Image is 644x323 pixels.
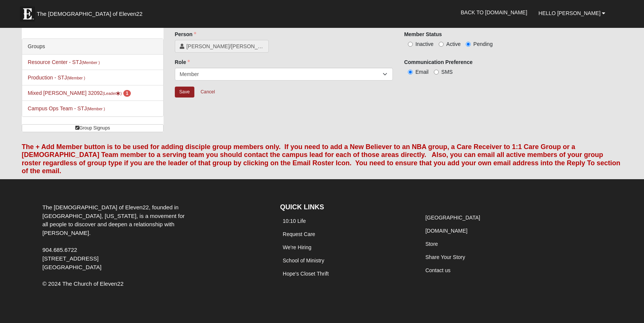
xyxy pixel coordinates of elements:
[175,87,194,98] input: Alt+s
[455,3,533,22] a: Back to [DOMAIN_NAME]
[283,218,306,224] a: 10:10 Life
[425,215,480,221] a: [GEOGRAPHIC_DATA]
[533,4,611,23] a: Hello [PERSON_NAME]
[439,42,444,47] input: Active
[186,43,264,50] span: [PERSON_NAME]/[PERSON_NAME]
[415,69,429,75] span: Email
[538,10,600,16] span: Hello [PERSON_NAME]
[415,41,433,47] span: Inactive
[434,70,439,75] input: SMS
[175,58,190,66] label: Role
[22,124,164,132] a: Group Signups
[441,69,453,75] span: SMS
[283,271,329,277] a: Hope's Closet Thrift
[446,41,461,47] span: Active
[175,30,196,38] label: Person
[466,42,471,47] input: Pending
[425,254,465,260] a: Share Your Story
[42,264,102,270] span: [GEOGRAPHIC_DATA]
[87,107,105,111] small: (Member )
[37,203,195,272] div: The [DEMOGRAPHIC_DATA] of Eleven22, founded in [GEOGRAPHIC_DATA], [US_STATE], is a movement for a...
[404,58,473,66] label: Communication Preference
[280,203,411,212] h4: QUICK LINKS
[473,41,492,47] span: Pending
[425,228,467,234] a: [DOMAIN_NAME]
[42,280,124,287] span: © 2024 The Church of Eleven22
[16,3,167,21] a: The [DEMOGRAPHIC_DATA] of Eleven22
[404,30,442,38] label: Member Status
[103,91,122,96] small: (Leader )
[37,10,142,18] span: The [DEMOGRAPHIC_DATA] of Eleven22
[22,143,620,175] font: The + Add Member button is to be used for adding disciple group members only. If you need to add ...
[425,267,450,273] a: Contact us
[28,105,105,111] a: Campus Ops Team - STJ(Member )
[22,39,163,55] div: Groups
[28,75,85,81] a: Production - STJ(Member )
[283,244,311,250] a: We're Hiring
[408,42,413,47] input: Inactive
[283,231,315,237] a: Request Care
[20,6,35,21] img: Eleven22 logo
[28,90,131,96] a: Mixed [PERSON_NAME] 32092(Leader) 1
[425,241,438,247] a: Store
[82,60,100,65] small: (Member )
[283,257,324,264] a: School of Ministry
[408,70,413,75] input: Email
[195,86,220,98] a: Cancel
[67,76,85,80] small: (Member )
[28,59,100,65] a: Resource Center - STJ(Member )
[123,90,131,97] span: number of pending members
